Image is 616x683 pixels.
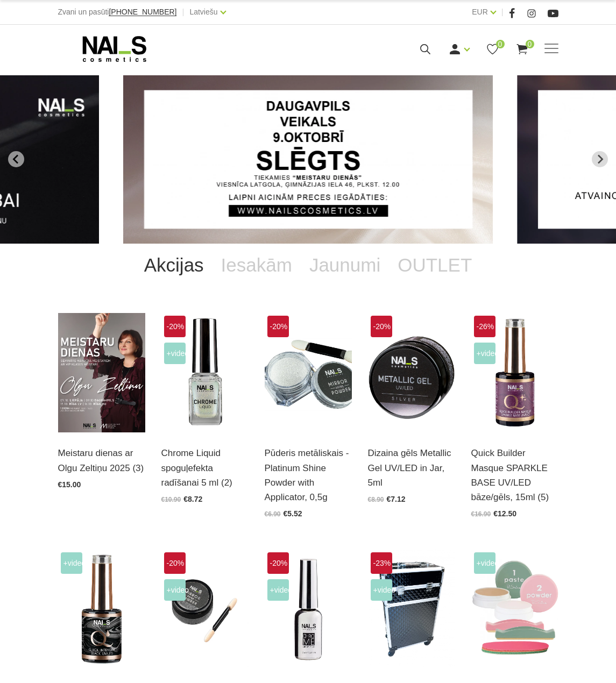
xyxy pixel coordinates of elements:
[265,550,352,670] img: Paredzēta hromēta jeb spoguļspīduma efekta veidošanai uz pilnas naga plātnes vai atsevišķiem diza...
[183,495,202,503] span: €8.72
[58,313,145,433] img: ✨ Meistaru dienas ar Olgu Zeltiņu 2025 ✨ RUDENS / Seminārs manikīra meistariem Liepāja – 7. okt.,...
[109,8,176,16] a: [PHONE_NUMBER]
[496,40,505,48] span: 0
[189,5,217,18] a: Latviešu
[8,151,24,167] button: Go to last slide
[515,42,529,56] a: 0
[501,5,504,19] span: |
[123,75,493,244] li: 1 of 13
[493,509,516,518] span: €12.50
[109,8,176,16] span: [PHONE_NUMBER]
[267,579,289,601] span: +Video
[471,446,558,504] a: Quick Builder Masque SPARKLE BASE UV/LED bāze/gēls, 15ml (5)
[267,552,289,574] span: -20%
[368,496,384,503] span: €8.90
[371,552,392,574] span: -23%
[58,446,145,475] a: Meistaru dienas ar Olgu Zeltiņu 2025 (3)
[474,552,495,574] span: +Video
[301,244,389,287] a: Jaunumi
[368,446,455,490] a: Dizaina gēls Metallic Gel UV/LED in Jar, 5ml
[471,313,558,433] img: Maskējoša, viegli mirdzoša bāze/gels. Unikāls produkts ar daudz izmantošanas iespējām: •Bāze gell...
[58,5,177,19] div: Zvani un pasūti
[58,550,145,670] img: Quick Intensive Black - īpaši pigmentēta melnā gellaka. * Vienmērīgs pārklājums 1 kārtā bez svītr...
[472,5,488,18] a: EUR
[161,550,249,670] img: MIRROR SHINE POWDER - piesātināta pigmenta spoguļspīduma toņi spilgtam un pamanāmam manikīram! Id...
[164,579,186,601] span: +Video
[486,42,499,56] a: 0
[474,316,495,337] span: -26%
[164,316,186,337] span: -20%
[592,151,608,167] button: Next slide
[284,509,302,518] span: €5.52
[136,244,213,287] a: Akcijas
[164,552,186,574] span: -20%
[387,495,406,503] span: €7.12
[371,579,392,601] span: +Video
[368,550,455,670] img: Profesionāls Koferis manikīra un kosmētikas piederumiemPiejams dažādās krāsās:Melns, balts, zelta...
[265,510,281,518] span: €6.90
[267,316,289,337] span: -20%
[389,244,480,287] a: OUTLET
[213,244,301,287] a: Iesakām
[474,343,495,364] span: +Video
[161,446,249,490] a: Chrome Liquid spoguļefekta radīšanai 5 ml (2)
[471,510,491,518] span: €16.90
[265,446,352,504] a: Pūderis metāliskais - Platinum Shine Powder with Applicator, 0,5g
[526,40,534,48] span: 0
[182,5,184,19] span: |
[161,496,181,503] span: €10.90
[471,550,558,670] img: “Japānas manikīrs” – sapnis par veseliem un stipriem nagiem ir piepildījies!Japānas manikīrs izte...
[371,316,392,337] span: -20%
[265,313,352,433] img: Augstas kvalitātes, metāliskā spoguļefekta dizaina pūderis lieliskam spīdumam. Šobrīd aktuāls spi...
[61,552,82,574] span: +Video
[58,480,81,489] span: €15.00
[161,313,249,433] img: Dizaina produkts spilgtā spoguļa efekta radīšanai.LIETOŠANA: Pirms lietošanas nepieciešams sakrat...
[368,313,455,433] img: Metallic Gel UV/LED ir intensīvi pigmentets metala dizaina gēls, kas palīdz radīt reljefu zīmējum...
[164,343,186,364] span: +Video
